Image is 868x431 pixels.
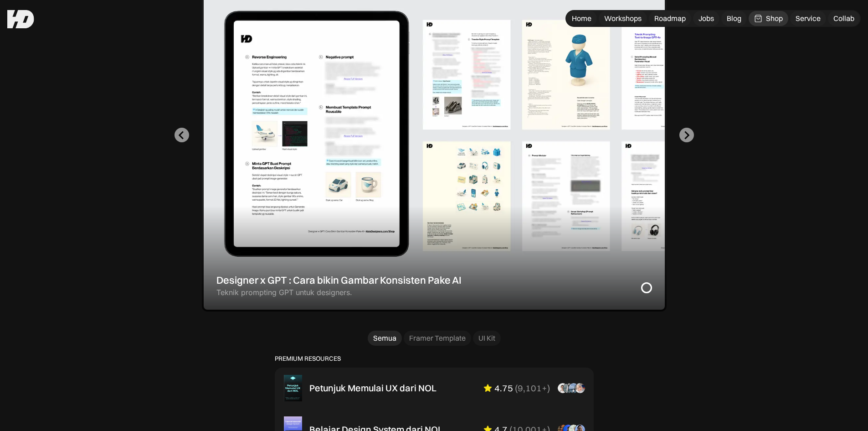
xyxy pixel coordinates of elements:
a: Home [566,11,597,26]
a: Service [790,11,826,26]
div: Home [572,14,591,23]
a: Workshops [599,11,647,26]
div: Roadmap [654,14,686,23]
a: Collab [828,11,860,26]
div: 4.75 [494,383,513,394]
a: Blog [721,11,747,26]
div: Collab [833,14,854,23]
div: ( [515,383,518,394]
a: Shop [749,11,788,26]
a: Petunjuk Memulai UX dari NOL4.75(9,101+) [277,369,592,407]
button: Go to last slide [175,128,189,142]
div: Blog [727,14,741,23]
div: Jobs [699,14,714,23]
div: ) [547,383,550,394]
div: Petunjuk Memulai UX dari NOL [309,383,437,394]
div: Semua [373,333,396,343]
button: Next slide [679,128,694,142]
div: Service [796,14,821,23]
a: Roadmap [649,11,691,26]
div: Shop [766,14,783,23]
div: 9,101+ [518,383,547,394]
div: Framer Template [409,333,466,343]
a: Jobs [693,11,719,26]
div: UI Kit [478,333,495,343]
p: PREMIUM RESOURCES [275,355,594,363]
div: Workshops [604,14,642,23]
